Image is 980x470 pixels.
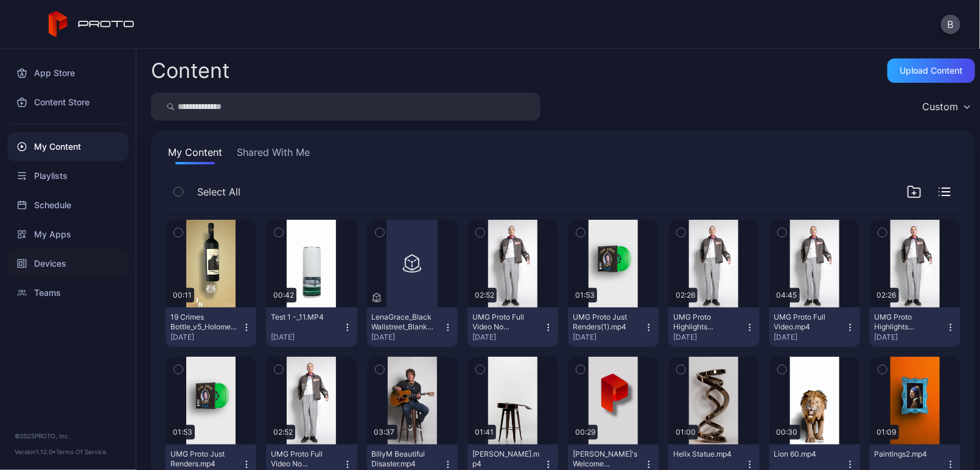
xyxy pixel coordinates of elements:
a: My Apps [7,220,128,249]
div: UMG Proto Highlights Video.mp4 [673,312,740,332]
div: Test 1 -_11.MP4 [271,312,338,322]
a: Content Store [7,88,128,117]
div: Lion 60.mp4 [774,449,841,459]
button: Custom [916,93,975,121]
div: [DATE] [573,332,644,342]
button: UMG Proto Full Video No Renders(1).mp4[DATE] [467,307,558,347]
div: BillyM Silhouette.mp4 [472,449,539,469]
div: UMG Proto Highlights Video(1).mp4 [875,312,942,332]
a: Terms Of Service [56,448,107,455]
div: © 2025 PROTO, Inc. [15,431,121,441]
span: Select All [197,184,240,199]
div: UMG Proto Just Renders(1).mp4 [573,312,640,332]
div: UMG Proto Full Video.mp4 [774,312,841,332]
a: App Store [7,58,128,88]
button: Shared With Me [234,145,312,164]
div: 19 Crimes Bottle_v5_Holomedia.mp4 [170,312,237,332]
button: B [941,15,961,34]
div: LenaGrace_Black Wallstreet_Blank Dog Tag.stl [372,312,439,332]
a: Devices [7,249,128,278]
div: [DATE] [271,332,342,342]
button: LenaGrace_Black Wallstreet_Blank Dog Tag.stl[DATE] [367,307,458,347]
div: [DATE] [372,332,443,342]
a: Playlists [7,161,128,191]
div: UMG Proto Just Renders.mp4 [170,449,237,469]
button: UMG Proto Highlights Video.mp4[DATE] [668,307,759,347]
button: UMG Proto Full Video.mp4[DATE] [769,307,860,347]
button: Test 1 -_11.MP4[DATE] [266,307,357,347]
div: BillyM Beautiful Disaster.mp4 [372,449,439,469]
div: [DATE] [774,332,845,342]
div: Upload Content [900,66,963,75]
div: UMG Proto Full Video No Renders(1).mp4 [472,312,539,332]
div: Paintings2.mp4 [875,449,942,459]
a: My Content [7,132,128,161]
div: Content [151,60,229,81]
div: [DATE] [673,332,744,342]
button: UMG Proto Highlights Video(1).mp4[DATE] [870,307,961,347]
button: My Content [166,145,225,164]
button: UMG Proto Just Renders(1).mp4[DATE] [568,307,659,347]
button: 19 Crimes Bottle_v5_Holomedia.mp4[DATE] [166,307,256,347]
a: Teams [7,278,128,307]
div: [DATE] [875,332,946,342]
div: Custom [922,100,958,113]
span: Version 1.12.0 • [15,448,56,455]
a: Schedule [7,191,128,220]
div: Helix Statue.mp4 [673,449,740,459]
div: [DATE] [170,332,242,342]
div: UMG Proto Full Video No Renders.mp4 [271,449,338,469]
div: [DATE] [472,332,544,342]
div: David's Welcome Video.mp4 [573,449,640,469]
button: Upload Content [887,58,975,83]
